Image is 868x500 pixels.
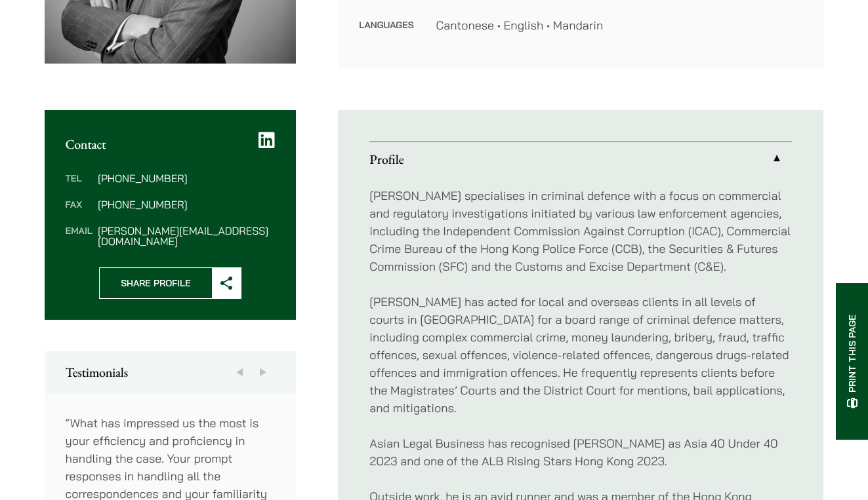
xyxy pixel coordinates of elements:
[359,16,415,34] dt: Languages
[369,187,792,275] p: [PERSON_NAME] specialises in criminal defence with a focus on commercial and regulatory investiga...
[66,173,93,199] dt: Tel
[98,225,275,246] dd: [PERSON_NAME][EMAIL_ADDRESS][DOMAIN_NAME]
[369,434,792,470] p: Asian Legal Business has recognised [PERSON_NAME] as Asia 40 Under 40 2023 and one of the ALB Ris...
[66,136,276,152] h2: Contact
[98,199,275,210] dd: [PHONE_NUMBER]
[251,351,275,393] button: Next
[258,131,275,149] a: LinkedIn
[98,173,275,183] dd: [PHONE_NUMBER]
[369,142,792,176] a: Profile
[100,268,212,298] span: Share Profile
[99,267,241,299] button: Share Profile
[436,16,802,34] dd: Cantonese • English • Mandarin
[66,364,276,380] h2: Testimonials
[66,199,93,225] dt: Fax
[369,293,792,417] p: [PERSON_NAME] has acted for local and overseas clients in all levels of courts in [GEOGRAPHIC_DAT...
[66,225,93,246] dt: Email
[228,351,251,393] button: Previous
